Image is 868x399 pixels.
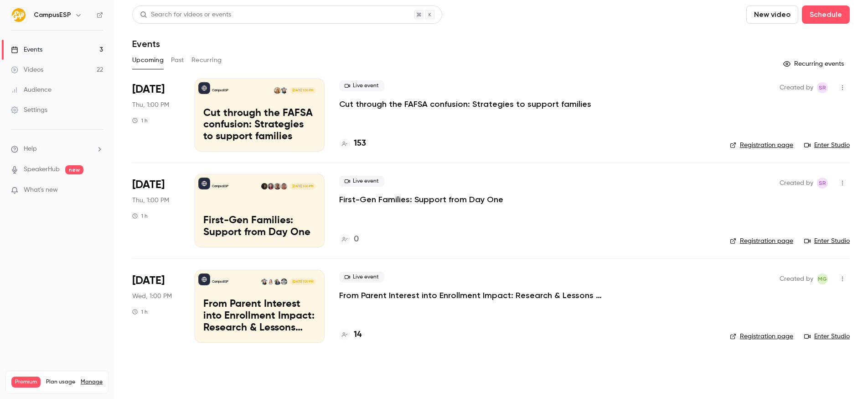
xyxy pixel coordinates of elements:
[212,88,228,93] p: CampusESP
[11,377,41,388] span: Premium
[34,10,71,20] h6: CampusESP
[819,82,826,93] span: SR
[804,236,850,246] a: Enter Studio
[804,141,850,150] a: Enter Studio
[46,378,75,386] span: Plan usage
[289,278,315,285] span: [DATE] 1:00 PM
[24,185,58,195] span: What's new
[132,292,172,301] span: Wed, 1:00 PM
[339,176,384,187] span: Live event
[132,178,165,192] span: [DATE]
[261,183,268,189] img: Tawanna Brown
[817,82,828,93] span: Stephanie Robinson
[339,290,613,301] a: From Parent Interest into Enrollment Impact: Research & Lessons from the [GEOGRAPHIC_DATA][US_STATE]
[132,273,165,288] span: [DATE]
[281,278,287,285] img: Dave Hunt
[11,105,47,115] div: Settings
[132,38,160,49] h1: Events
[339,272,384,283] span: Live event
[171,53,184,68] button: Past
[819,178,826,189] span: SR
[274,183,280,189] img: Kyle Cashin
[730,332,793,341] a: Registration page
[802,5,850,24] button: Schedule
[818,273,827,284] span: MG
[780,178,813,189] span: Created by
[195,270,325,343] a: From Parent Interest into Enrollment Impact: Research & Lessons from the University of KansasCamp...
[289,183,315,189] span: [DATE] 1:00 PM
[132,308,148,315] div: 1 h
[354,233,359,246] h4: 0
[195,174,325,247] a: First-Gen Families: Support from Day OneCampusESPDr. Carrie VathKyle CashinKelsey NymanTawanna Br...
[195,79,325,152] a: Cut through the FAFSA confusion: Strategies to support familiesCampusESPMelissa GreinerMelanie Mu...
[354,329,362,341] h4: 14
[339,137,366,150] a: 153
[817,178,828,189] span: Stephanie Robinson
[212,184,228,189] p: CampusESP
[203,299,316,334] p: From Parent Interest into Enrollment Impact: Research & Lessons from the [GEOGRAPHIC_DATA][US_STATE]
[11,144,103,154] li: help-dropdown-opener
[730,141,793,150] a: Registration page
[132,174,180,247] div: Nov 6 Thu, 1:00 PM (America/New York)
[81,378,103,386] a: Manage
[140,10,231,20] div: Search for videos or events
[11,8,26,22] img: CampusESP
[191,53,222,68] button: Recurring
[339,194,503,205] a: First-Gen Families: Support from Day One
[212,279,228,284] p: CampusESP
[203,108,316,143] p: Cut through the FAFSA confusion: Strategies to support families
[11,45,42,54] div: Events
[268,278,274,285] img: Johanna Trovato
[339,80,384,91] span: Live event
[11,65,43,74] div: Videos
[268,183,274,189] img: Kelsey Nyman
[132,82,165,97] span: [DATE]
[132,212,148,220] div: 1 h
[281,87,287,94] img: Melissa Greiner
[274,87,280,94] img: Melanie Muenzer
[746,5,798,24] button: New video
[779,57,850,71] button: Recurring events
[132,270,180,343] div: Dec 3 Wed, 1:00 PM (America/New York)
[289,87,315,94] span: [DATE] 1:00 PM
[132,117,148,124] div: 1 h
[339,233,359,246] a: 0
[261,278,268,285] img: Melissa Greiner
[24,144,37,154] span: Help
[132,100,169,110] span: Thu, 1:00 PM
[780,273,813,284] span: Created by
[730,236,793,246] a: Registration page
[132,79,180,152] div: Oct 16 Thu, 1:00 PM (America/New York)
[804,332,850,341] a: Enter Studio
[274,278,280,285] img: April Bush
[65,165,83,174] span: new
[281,183,287,189] img: Dr. Carrie Vath
[24,165,60,174] a: SpeakerHub
[339,99,591,110] a: Cut through the FAFSA confusion: Strategies to support families
[11,85,52,94] div: Audience
[339,329,362,341] a: 14
[780,82,813,93] span: Created by
[817,273,828,284] span: Melissa Greiner
[132,196,169,205] span: Thu, 1:00 PM
[354,137,366,150] h4: 153
[203,215,316,239] p: First-Gen Families: Support from Day One
[132,53,164,68] button: Upcoming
